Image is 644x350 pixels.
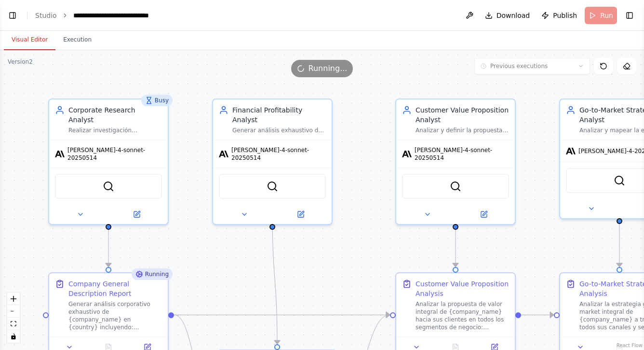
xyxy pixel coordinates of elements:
[68,126,162,134] div: Realizar investigación exhaustiva sobre {company_name} en {country} para generar una descripción ...
[68,300,162,331] div: Generar análisis corporativo exhaustivo de {company_name} en {country} incluyendo: **SECCIONES RE...
[309,63,348,74] span: Running...
[553,11,577,20] span: Publish
[273,209,328,220] button: Open in side panel
[35,12,57,19] a: Studio
[103,181,114,192] img: SerplyWebSearchTool
[6,9,19,22] button: Show left sidebar
[232,105,326,125] div: Financial Profitability Analyst
[267,181,278,192] img: SerplyWebSearchTool
[67,146,162,162] span: [PERSON_NAME]-4-sonnet-20250514
[174,310,390,320] g: Edge from ffc90dd8-ed0a-426b-9bb3-8c74fd93bc37 to 29c9da03-eec7-4b79-86f4-164fb64d6c72
[7,318,20,330] button: fit view
[7,293,20,305] button: zoom in
[132,268,173,280] div: Running
[415,146,509,162] span: [PERSON_NAME]-4-sonnet-20250514
[395,98,516,225] div: Customer Value Proposition AnalystAnalizar y definir la propuesta de valor integral de {company_n...
[4,30,55,50] button: Visual Editor
[481,7,534,24] button: Download
[623,9,636,22] button: Show right sidebar
[104,214,113,267] g: Edge from 5f917d34-0c97-4731-8a99-1c4e672097e1 to ffc90dd8-ed0a-426b-9bb3-8c74fd93bc37
[48,98,169,225] div: BusyCorporate Research AnalystRealizar investigación exhaustiva sobre {company_name} en {country}...
[7,293,20,343] div: React Flow controls
[416,126,509,134] div: Analizar y definir la propuesta de valor integral de {company_name} hacia sus clientes, identific...
[268,214,282,344] g: Edge from 01ebc5a6-2e59-477c-9428-97cb62674f80 to f521813e-d9c8-46ca-9427-268bf73e4efb
[212,98,333,225] div: Financial Profitability AnalystGenerar análisis exhaustivo de rentabilidad de {company_name} calc...
[537,7,581,24] button: Publish
[416,105,509,125] div: Customer Value Proposition Analyst
[450,181,461,192] img: SerplyWebSearchTool
[35,11,149,20] nav: breadcrumb
[614,175,625,186] img: SerplyWebSearchTool
[7,305,20,318] button: zoom out
[416,279,509,298] div: Customer Value Proposition Analysis
[474,58,590,74] button: Previous executions
[109,209,164,220] button: Open in side panel
[7,330,20,343] button: toggle interactivity
[617,343,643,348] a: React Flow attribution
[521,310,554,320] g: Edge from 29c9da03-eec7-4b79-86f4-164fb64d6c72 to 93b6ed25-7f07-469c-a67b-4f78c11c30a9
[490,62,548,70] span: Previous executions
[416,300,509,331] div: Analizar la propuesta de valor integral de {company_name} hacia sus clientes en todos los segment...
[8,58,33,66] div: Version 2
[231,146,326,162] span: [PERSON_NAME]-4-sonnet-20250514
[68,105,162,125] div: Corporate Research Analyst
[451,224,460,267] g: Edge from f412bc3a-b3df-42fa-8099-d6cfc98a84f5 to 29c9da03-eec7-4b79-86f4-164fb64d6c72
[496,11,530,20] span: Download
[456,209,511,220] button: Open in side panel
[615,224,624,267] g: Edge from ddc00706-fb18-41b5-b517-868a28f8b08b to 93b6ed25-7f07-469c-a67b-4f78c11c30a9
[232,126,326,134] div: Generar análisis exhaustivo de rentabilidad de {company_name} calculando [PERSON_NAME], ROIC, ROT...
[141,95,173,106] div: Busy
[55,30,99,50] button: Execution
[68,279,162,298] div: Company General Description Report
